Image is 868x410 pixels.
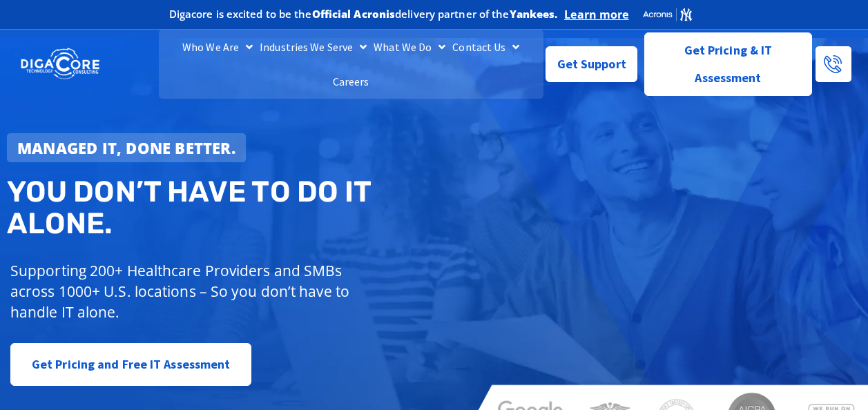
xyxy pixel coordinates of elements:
span: Get Support [557,50,626,78]
a: Get Pricing & IT Assessment [644,32,812,96]
h2: You don’t have to do IT alone. [7,176,443,240]
nav: Menu [159,30,543,99]
img: DigaCore Technology Consulting [21,47,99,81]
span: Get Pricing and Free IT Assessment [32,351,230,378]
img: Acronis [642,7,693,22]
h2: Digacore is excited to be the delivery partner of the [169,9,558,19]
strong: Managed IT, done better. [17,137,235,158]
a: Contact Us [449,30,523,64]
b: Official Acronis [312,7,396,21]
a: Managed IT, done better. [7,133,246,162]
b: Yankees. [510,7,558,21]
p: Supporting 200+ Healthcare Providers and SMBs across 1000+ U.S. locations – So you don’t have to ... [10,260,365,322]
a: Learn more [564,8,628,21]
a: Get Support [546,46,637,82]
a: What We Do [370,30,449,64]
a: Careers [329,64,373,99]
a: Industries We Serve [256,30,370,64]
a: Get Pricing and Free IT Assessment [10,343,251,386]
a: Who We Are [179,30,256,64]
span: Get Pricing & IT Assessment [655,37,801,92]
